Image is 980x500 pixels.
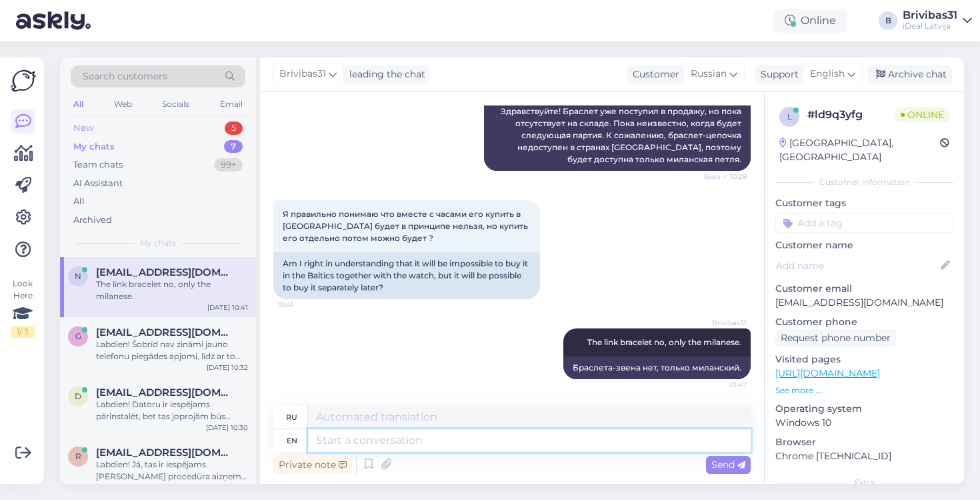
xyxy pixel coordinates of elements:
span: 10:47 [697,380,747,390]
div: 99+ [214,158,243,172]
p: Windows 10 [775,416,953,430]
p: Chrome [TECHNICAL_ID] [775,449,953,463]
span: g [75,331,81,341]
input: Add a tag [775,213,953,233]
span: l [787,111,792,121]
p: Customer email [775,282,953,296]
p: Customer tags [775,196,953,210]
span: Seen ✓ 10:28 [697,172,747,182]
span: d [75,391,81,401]
div: Archive chat [868,65,952,83]
div: Web [111,95,135,113]
div: Brivibas31 [903,10,957,21]
div: Private note [273,456,352,474]
div: Look Here [11,278,35,338]
span: neonline@inbox.lv [96,266,235,278]
div: en [287,429,297,452]
p: See more ... [775,385,953,397]
div: All [73,195,85,208]
span: Brivibas31 [279,67,326,81]
span: gukons@inbox.lv [96,326,235,338]
div: ru [286,406,297,429]
div: 1 / 3 [11,326,35,338]
span: 10:41 [277,300,327,310]
div: New [73,121,93,135]
div: All [71,95,86,113]
span: r [75,451,81,461]
div: 7 [224,140,243,154]
span: Online [895,107,949,122]
div: [DATE] 10:32 [207,362,248,372]
span: raiens.p@gmail.com [96,447,235,459]
a: Brivibas31iDeal Latvija [903,10,972,31]
div: Request phone number [775,329,896,347]
div: Здравствуйте! Браслет уже поступил в продажу, но пока отсутствует на складе. Пока неизвестно, ког... [484,100,751,171]
p: [EMAIL_ADDRESS][DOMAIN_NAME] [775,296,953,310]
input: Add name [776,258,938,273]
div: Email [217,95,245,113]
div: Labdien! Jā, tas ir iespējams. [PERSON_NAME] procedūra aizņems līdz 2 stundām. [96,459,248,483]
div: Online [774,9,847,33]
span: Я правильно понимаю что вместе с часами его купить в [GEOGRAPHIC_DATA] будет в принципе нельзя, н... [283,209,530,243]
div: iDeal Latvija [903,21,957,31]
span: darjabaum@gmail.com [96,387,235,399]
div: My chats [73,140,115,154]
span: English [810,67,845,81]
span: The link bracelet no, only the milanese. [587,337,741,347]
div: Socials [159,95,192,113]
p: Operating system [775,402,953,416]
div: AI Assistant [73,177,123,190]
a: [URL][DOMAIN_NAME] [775,367,880,379]
div: [DATE] 10:41 [207,302,248,312]
div: 5 [225,121,243,135]
div: Браслета-звена нет, только миланский. [563,356,751,379]
div: [DATE] 10:26 [207,483,248,493]
div: The link bracelet no, only the milanese. [96,278,248,302]
div: Labdien! Datoru ir iespējams pārinstalēt, bet tas joprojām būs pieslēgts pie jūsu Apple konta, ja... [96,399,248,423]
span: My chats [140,237,176,249]
div: B [879,11,897,30]
div: Extra [775,477,953,489]
div: [GEOGRAPHIC_DATA], [GEOGRAPHIC_DATA] [779,136,940,164]
span: n [75,271,81,281]
p: Visited pages [775,352,953,366]
div: leading the chat [344,67,425,81]
div: Customer information [775,176,953,188]
p: Customer phone [775,315,953,329]
p: Browser [775,435,953,449]
div: Support [755,67,799,81]
div: # ld9q3yfg [807,107,895,123]
span: Search customers [83,69,167,83]
div: Archived [73,214,112,227]
div: Team chats [73,158,123,172]
div: Customer [627,67,679,81]
span: Brivibas31 [697,318,747,328]
span: Russian [691,67,727,81]
div: Labdien! Šobrīd nav zināmi jauno telefonu piegādes apjomi, līdz ar to nevaram apsolīt konkrētu va... [96,338,248,362]
div: Am I right in understanding that it will be impossible to buy it in the Baltics together with the... [273,252,540,299]
span: Send [711,459,745,471]
div: [DATE] 10:30 [206,423,248,433]
p: Customer name [775,238,953,252]
img: Askly Logo [11,68,36,93]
